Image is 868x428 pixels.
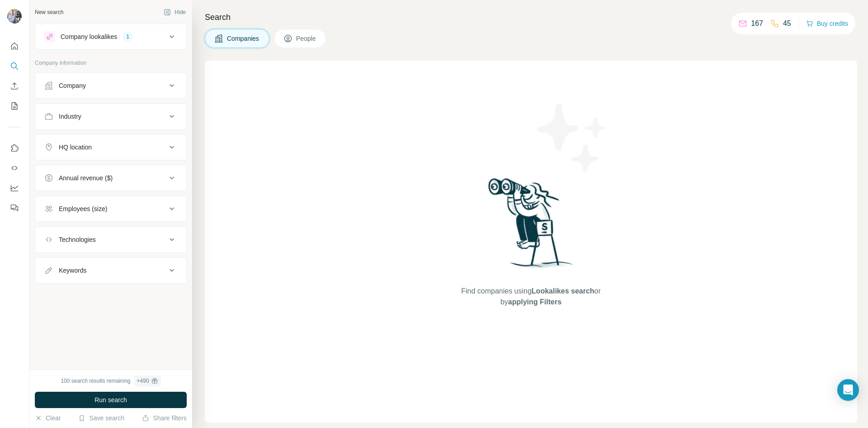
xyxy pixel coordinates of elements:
[35,106,186,127] button: Industry
[94,395,127,404] span: Run search
[7,98,22,114] button: My lists
[35,59,187,67] p: Company information
[61,32,117,41] div: Company lookalikes
[531,97,613,178] img: Surfe Illustration - Stars
[35,8,63,16] div: New search
[35,229,186,250] button: Technologies
[35,26,186,48] button: Company lookalikes1
[137,377,149,385] div: + 490
[35,392,187,408] button: Run search
[508,298,561,306] span: applying Filters
[35,260,186,281] button: Keywords
[458,286,603,308] span: Find companies using or by
[59,81,86,90] div: Company
[35,167,186,189] button: Annual revenue ($)
[59,266,86,275] div: Keywords
[78,414,124,423] button: Save search
[35,198,186,220] button: Employees (size)
[532,287,594,295] span: Lookalikes search
[142,414,187,423] button: Share filters
[484,176,578,277] img: Surfe Illustration - Woman searching with binoculars
[806,17,848,30] button: Buy credits
[157,5,192,19] button: Hide
[59,143,92,152] div: HQ location
[59,112,81,121] div: Industry
[7,78,22,94] button: Enrich CSV
[35,414,61,423] button: Clear
[7,58,22,74] button: Search
[837,379,859,401] div: Open Intercom Messenger
[35,136,186,158] button: HQ location
[7,9,22,24] img: Avatar
[123,33,133,41] div: 1
[7,38,22,54] button: Quick start
[59,173,113,183] div: Annual revenue ($)
[59,235,96,244] div: Technologies
[61,375,160,386] div: 100 search results remaining
[35,75,186,96] button: Company
[783,18,791,29] p: 45
[7,140,22,156] button: Use Surfe on LinkedIn
[7,200,22,216] button: Feedback
[59,204,107,213] div: Employees (size)
[205,11,857,24] h4: Search
[751,18,763,29] p: 167
[7,180,22,196] button: Dashboard
[7,160,22,176] button: Use Surfe API
[227,34,260,43] span: Companies
[296,34,317,43] span: People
